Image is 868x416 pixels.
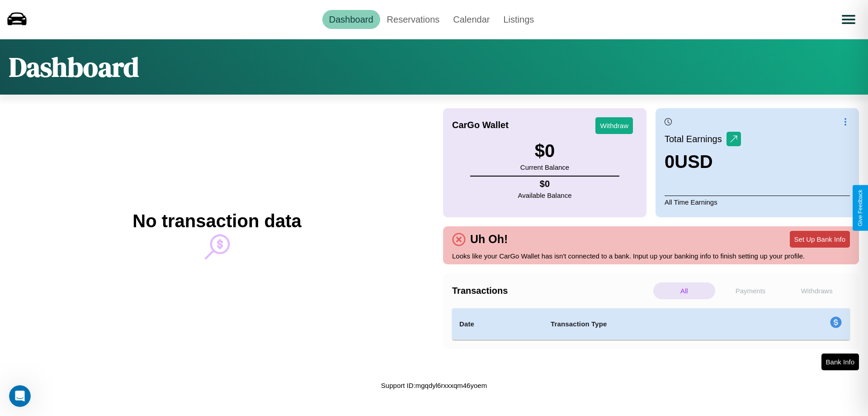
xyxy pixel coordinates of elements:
[452,308,850,340] table: simple table
[132,211,301,231] h2: No transaction data
[790,231,850,248] button: Set Up Bank Info
[653,282,715,299] p: All
[518,189,572,201] p: Available Balance
[322,10,380,29] a: Dashboard
[665,152,741,172] h3: 0 USD
[496,10,541,29] a: Listings
[452,120,509,130] h4: CarGo Wallet
[9,48,139,86] h1: Dashboard
[520,161,569,173] p: Current Balance
[786,282,848,299] p: Withdraws
[520,141,569,161] h3: $ 0
[836,7,861,32] button: Open menu
[466,233,512,246] h4: Uh Oh!
[9,385,31,407] iframe: Intercom live chat
[452,250,850,262] p: Looks like your CarGo Wallet has isn't connected to a bank. Input up your banking info to finish ...
[821,354,859,370] button: Bank Info
[665,196,850,208] p: All Time Earnings
[459,319,536,330] h4: Date
[720,282,782,299] p: Payments
[452,286,651,296] h4: Transactions
[665,131,726,147] p: Total Earnings
[446,10,496,29] a: Calendar
[595,117,633,134] button: Withdraw
[380,10,447,29] a: Reservations
[857,190,863,226] div: Give Feedback
[551,319,756,330] h4: Transaction Type
[518,179,572,189] h4: $ 0
[381,379,487,392] p: Support ID: mgqdyl6rxxxqm46yoem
